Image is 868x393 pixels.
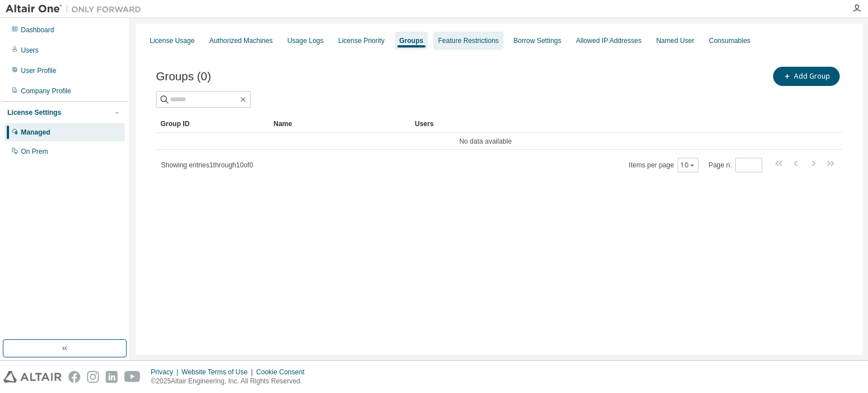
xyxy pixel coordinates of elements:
img: youtube.svg [124,371,141,383]
div: Borrow Settings [514,36,562,45]
div: Managed [21,128,50,137]
button: 10 [680,161,696,170]
div: Company Profile [21,87,71,96]
div: Group ID [160,115,264,133]
p: © 2025 Altair Engineering, Inc. All Rights Reserved. [151,377,311,386]
div: Name [274,115,406,133]
span: Page n. [709,158,762,172]
div: On Prem [21,147,48,156]
span: Items per page [629,158,698,172]
span: Groups (0) [156,70,211,83]
span: Showing entries 1 through 10 of 0 [161,161,253,169]
td: No data available [156,133,815,150]
div: User Profile [21,66,57,75]
div: License Priority [338,36,385,45]
div: Usage Logs [287,36,323,45]
div: Website Terms of Use [181,368,256,377]
img: facebook.svg [68,371,80,383]
div: Named User [656,36,694,45]
div: Privacy [151,368,181,377]
img: linkedin.svg [106,371,118,383]
div: Cookie Consent [256,368,311,377]
div: Allowed IP Addresses [576,36,641,45]
button: Add Group [773,67,840,86]
div: Dashboard [21,25,54,34]
img: instagram.svg [87,371,99,383]
img: Altair One [6,3,147,15]
div: Groups [400,36,424,45]
div: Users [415,115,810,133]
div: License Usage [150,36,194,45]
div: Feature Restrictions [438,36,498,45]
div: Consumables [709,36,750,45]
div: Authorized Machines [209,36,272,45]
div: License Settings [7,108,61,117]
div: Users [21,46,38,55]
img: altair_logo.svg [3,371,62,383]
